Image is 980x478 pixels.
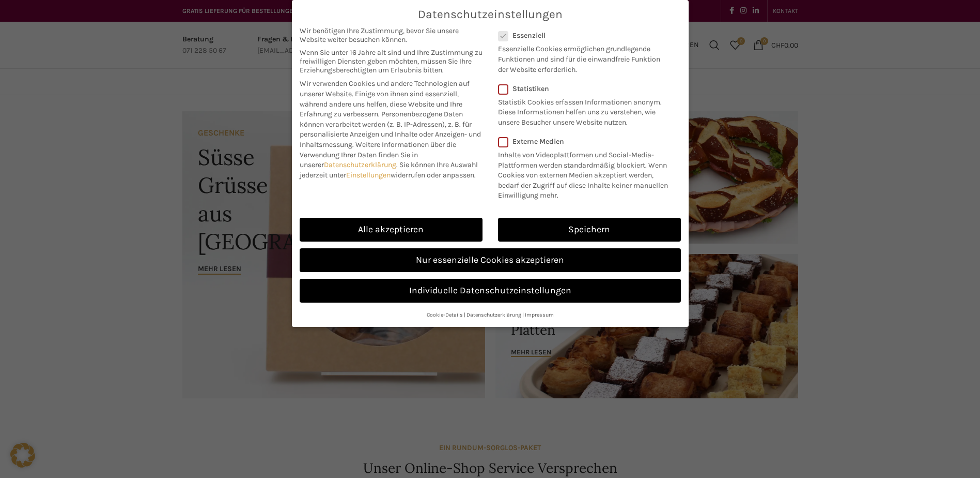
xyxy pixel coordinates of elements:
span: Personenbezogene Daten können verarbeitet werden (z. B. IP-Adressen), z. B. für personalisierte A... [300,110,481,149]
a: Cookie-Details [427,311,463,318]
p: Inhalte von Videoplattformen und Social-Media-Plattformen werden standardmäßig blockiert. Wenn Co... [498,146,674,201]
p: Essenzielle Cookies ermöglichen grundlegende Funktionen und sind für die einwandfreie Funktion de... [498,40,667,74]
a: Impressum [525,311,554,318]
a: Einstellungen [346,171,391,180]
span: Sie können Ihre Auswahl jederzeit unter widerrufen oder anpassen. [300,160,478,180]
a: Individuelle Datenschutzeinstellungen [300,279,681,303]
span: Weitere Informationen über die Verwendung Ihrer Daten finden Sie in unserer . [300,140,456,169]
label: Externe Medien [498,137,674,146]
label: Essenziell [498,31,667,40]
span: Wir benötigen Ihre Zustimmung, bevor Sie unsere Website weiter besuchen können. [300,26,483,44]
a: Alle akzeptieren [300,218,483,242]
span: Wir verwenden Cookies und andere Technologien auf unserer Website. Einige von ihnen sind essenzie... [300,79,470,118]
a: Datenschutzerklärung [324,160,396,169]
a: Nur essenzielle Cookies akzeptieren [300,248,681,272]
p: Statistik Cookies erfassen Informationen anonym. Diese Informationen helfen uns zu verstehen, wie... [498,93,667,128]
span: Wenn Sie unter 16 Jahre alt sind und Ihre Zustimmung zu freiwilligen Diensten geben möchten, müss... [300,48,483,74]
span: Datenschutzeinstellungen [418,8,563,21]
a: Datenschutzerklärung [466,311,521,318]
label: Statistiken [498,84,667,93]
a: Speichern [498,218,681,242]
